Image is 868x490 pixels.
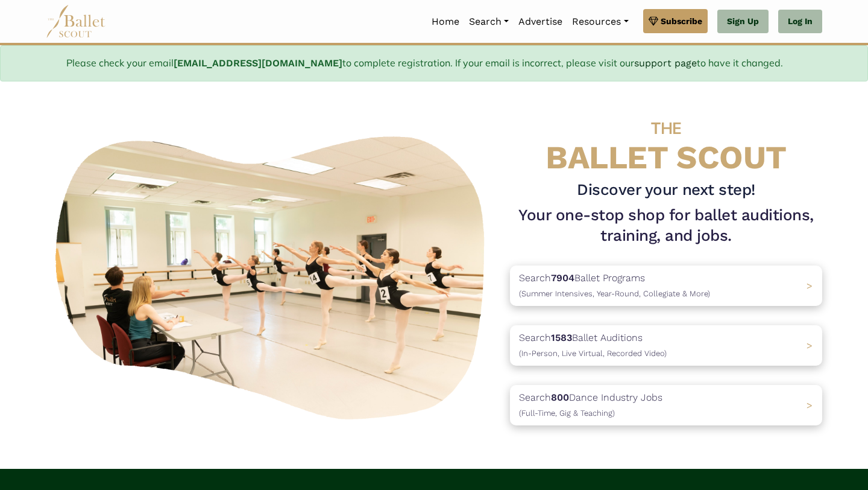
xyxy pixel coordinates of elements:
b: 800 [551,392,569,403]
b: 1583 [551,332,572,343]
a: Home [427,9,464,34]
p: Search Ballet Auditions [519,330,667,361]
span: THE [651,118,681,138]
a: Search1583Ballet Auditions(In-Person, Live Virtual, Recorded Video) > [510,325,822,366]
a: Log In [778,10,822,34]
h3: Discover your next step! [510,180,822,200]
b: 7904 [551,272,574,284]
p: Search Dance Industry Jobs [519,390,662,421]
a: Resources [567,9,633,34]
a: Search7904Ballet Programs(Summer Intensives, Year-Round, Collegiate & More)> [510,266,822,306]
p: Search Ballet Programs [519,270,710,301]
span: (Full-Time, Gig & Teaching) [519,409,615,418]
a: Search [464,9,514,34]
span: > [807,280,813,291]
span: Subscribe [661,14,702,28]
img: gem.svg [649,14,658,28]
a: Sign Up [717,10,769,34]
a: support page [634,57,697,69]
span: (In-Person, Live Virtual, Recorded Video) [519,349,667,358]
b: [EMAIL_ADDRESS][DOMAIN_NAME] [174,57,342,69]
span: > [807,340,813,351]
img: A group of ballerinas talking to each other in a ballet studio [46,123,500,427]
h1: Your one-stop shop for ballet auditions, training, and jobs. [510,205,822,246]
span: (Summer Intensives, Year-Round, Collegiate & More) [519,289,710,298]
span: > [807,399,813,411]
a: Search800Dance Industry Jobs(Full-Time, Gig & Teaching) > [510,385,822,425]
h4: BALLET SCOUT [510,106,822,176]
a: Advertise [514,9,567,34]
a: Subscribe [643,9,708,33]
